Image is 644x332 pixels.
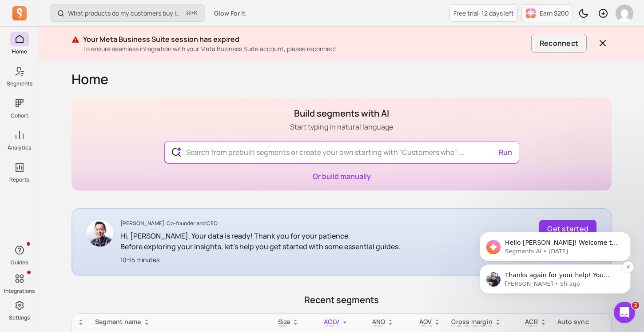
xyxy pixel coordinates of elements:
p: Settings [9,314,30,321]
span: ACLV [324,317,339,326]
span: ANO [372,317,386,326]
kbd: ⌘ [186,8,191,19]
h1: Build segments with AI [290,107,393,120]
p: 10-15 minutes [120,255,400,264]
p: Your Meta Business Suite session has expired [83,34,528,45]
p: Start typing in natural language [290,121,393,132]
p: Guides [11,259,28,266]
button: Toggle dark mode [575,4,592,22]
a: Free trial: 12 days left [449,4,518,22]
iframe: Intercom live chat [614,302,635,323]
span: 2 [632,302,639,309]
kbd: K [194,10,198,17]
input: Search from prebuilt segments or create your own starting with “Customers who” ... [179,142,505,163]
button: Guides [10,241,29,268]
span: Glow For It [214,9,246,18]
p: Cohort [11,112,28,119]
button: Run [495,143,516,161]
h1: Home [72,71,612,87]
p: What products do my customers buy in the same order? [68,9,183,18]
button: Earn $200 [521,4,573,22]
p: Reports [9,176,29,183]
button: Reconnect [531,34,587,53]
span: Size [278,317,290,326]
button: What products do my customers buy in the same order?⌘+K [50,4,205,22]
p: Segments [7,80,32,87]
p: Earn $200 [540,9,569,18]
div: Auto sync [557,317,606,326]
p: Home [12,48,27,55]
p: Integrations [4,287,35,295]
p: Free trial: 12 days left [453,9,514,18]
p: Hi, [PERSON_NAME]. Your data is ready! Thank you for your patience. [120,231,400,241]
button: Glow For It [209,5,251,21]
p: Analytics [8,144,31,151]
iframe: Intercom notifications message [466,175,644,308]
p: [PERSON_NAME], Co-founder and CEO [120,220,400,227]
p: Gross margin [451,317,493,326]
img: avatar [616,4,633,22]
p: Before exploring your insights, let's help you get started with some essential guides. [120,241,400,252]
a: Or build manually [313,171,371,181]
span: + [187,8,198,18]
div: Segment name [95,317,246,326]
p: AOV [419,317,432,326]
p: Recent segments [72,294,612,306]
p: ACR [525,317,538,326]
img: John Chao CEO [87,220,113,247]
p: To ensure seamless integration with your Meta Business Suite account, please reconnect. [83,45,528,53]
